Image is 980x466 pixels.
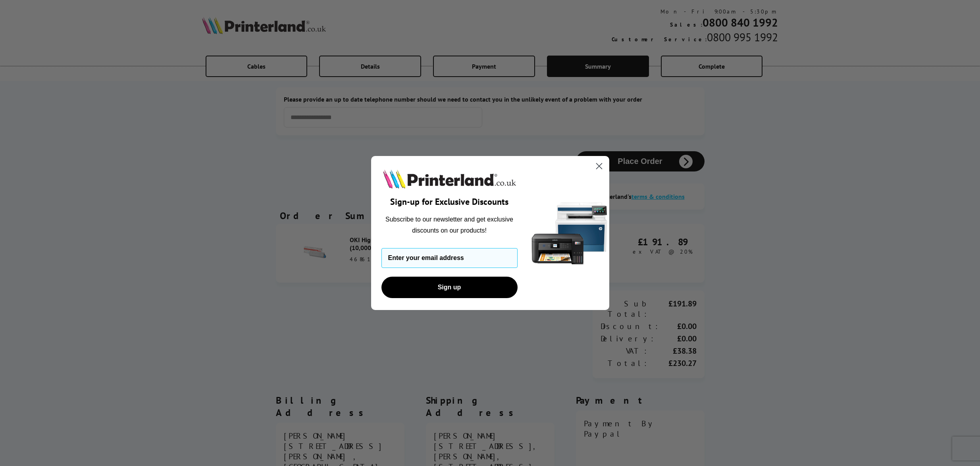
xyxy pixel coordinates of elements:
[385,216,513,234] span: Subscribe to our newsletter and get exclusive discounts on our products!
[390,196,508,207] span: Sign-up for Exclusive Discounts
[381,248,518,268] input: Enter your email address
[381,277,518,298] button: Sign up
[530,156,609,310] img: 5290a21f-4df8-4860-95f4-ea1e8d0e8904.png
[381,168,518,190] img: Printerland.co.uk
[592,159,606,173] button: Close dialog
